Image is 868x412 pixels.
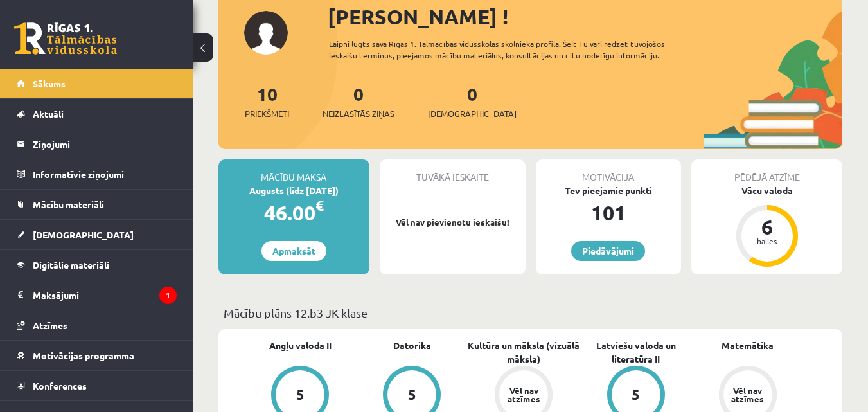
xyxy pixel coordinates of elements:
[17,190,177,219] a: Mācību materiāli
[33,280,177,310] legend: Maksājumi
[17,129,177,159] a: Ziņojumi
[632,388,640,402] div: 5
[17,159,177,189] a: Informatīvie ziņojumi
[323,82,394,120] a: 0Neizlasītās ziņas
[296,388,305,402] div: 5
[218,159,369,184] div: Mācību maksa
[33,108,64,120] span: Aktuāli
[536,159,682,184] div: Motivācija
[218,197,369,228] div: 46.00
[245,107,289,120] span: Priekšmeti
[691,184,842,197] div: Vācu valoda
[691,159,842,184] div: Pēdējā atzīme
[17,310,177,340] a: Atzīmes
[323,107,394,120] span: Neizlasītās ziņas
[393,339,431,352] a: Datorika
[33,380,87,391] span: Konferences
[380,159,526,184] div: Tuvākā ieskaite
[17,69,177,98] a: Sākums
[428,82,517,120] a: 0[DEMOGRAPHIC_DATA]
[408,388,416,402] div: 5
[33,78,66,89] span: Sākums
[328,1,842,32] div: [PERSON_NAME] !
[245,82,289,120] a: 10Priekšmeti
[580,339,692,366] a: Latviešu valoda un literatūra II
[269,339,332,352] a: Angļu valoda II
[159,287,177,304] i: 1
[506,386,542,403] div: Vēl nav atzīmes
[33,259,109,271] span: Digitālie materiāli
[17,250,177,280] a: Digitālie materiāli
[218,184,369,197] div: Augusts (līdz [DATE])
[33,229,134,240] span: [DEMOGRAPHIC_DATA]
[468,339,580,366] a: Kultūra un māksla (vizuālā māksla)
[33,199,104,210] span: Mācību materiāli
[224,304,837,321] p: Mācību plāns 12.b3 JK klase
[571,241,645,261] a: Piedāvājumi
[17,341,177,370] a: Motivācijas programma
[33,159,177,189] legend: Informatīvie ziņojumi
[315,196,324,215] span: €
[428,107,517,120] span: [DEMOGRAPHIC_DATA]
[17,371,177,400] a: Konferences
[536,197,682,228] div: 101
[33,319,67,331] span: Atzīmes
[691,184,842,269] a: Vācu valoda 6 balles
[17,280,177,310] a: Maksājumi1
[33,350,134,361] span: Motivācijas programma
[748,217,786,237] div: 6
[386,216,519,229] p: Vēl nav pievienotu ieskaišu!
[748,237,786,245] div: balles
[33,129,177,159] legend: Ziņojumi
[261,241,326,261] a: Apmaksāt
[17,220,177,249] a: [DEMOGRAPHIC_DATA]
[329,38,704,61] div: Laipni lūgts savā Rīgas 1. Tālmācības vidusskolas skolnieka profilā. Šeit Tu vari redzēt tuvojošo...
[14,22,117,55] a: Rīgas 1. Tālmācības vidusskola
[17,99,177,129] a: Aktuāli
[722,339,774,352] a: Matemātika
[536,184,682,197] div: Tev pieejamie punkti
[730,386,766,403] div: Vēl nav atzīmes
